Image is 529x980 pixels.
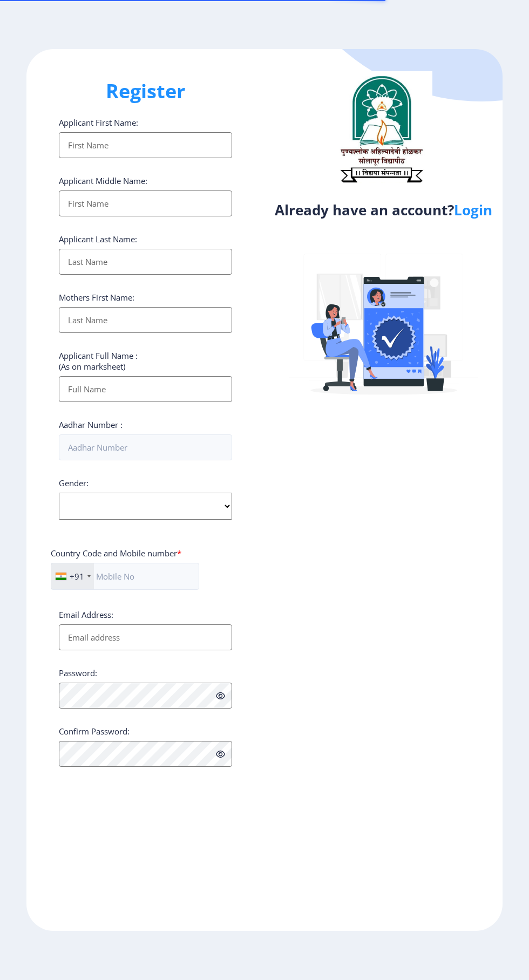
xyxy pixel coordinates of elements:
[59,609,113,620] label: Email Address:
[51,548,181,559] label: Country Code and Mobile number
[59,419,123,430] label: Aadhar Number :
[59,249,232,275] input: Last Name
[59,292,134,303] label: Mothers First Name:
[51,563,199,590] input: Mobile No
[273,201,494,219] h4: Already have an account?
[330,71,432,187] img: logo
[51,563,94,589] div: India (भारत): +91
[289,233,478,422] img: Verified-rafiki.svg
[59,624,232,650] input: Email address
[59,478,89,488] label: Gender:
[59,350,138,372] label: Applicant Full Name : (As on marksheet)
[59,434,232,460] input: Aadhar Number
[454,200,492,220] a: Login
[59,726,130,737] label: Confirm Password:
[59,132,232,158] input: First Name
[59,117,138,128] label: Applicant First Name:
[59,307,232,333] input: Last Name
[59,668,97,678] label: Password:
[59,376,232,402] input: Full Name
[70,571,84,582] div: +91
[59,175,147,186] label: Applicant Middle Name:
[59,234,137,244] label: Applicant Last Name:
[59,78,232,104] h1: Register
[59,190,232,216] input: First Name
